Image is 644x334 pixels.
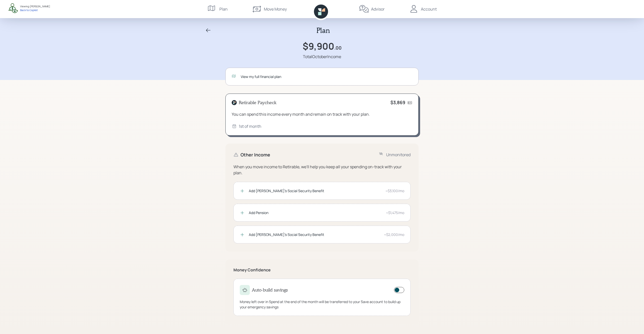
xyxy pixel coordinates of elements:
[233,164,411,176] div: When you move income to Retirable, we'll help you keep all your spending on-track with your plan.
[249,210,382,215] div: Add Pension
[386,210,404,215] div: ~$1,475/mo
[421,6,437,12] div: Account
[20,5,50,8] div: Viewing: [PERSON_NAME]
[240,299,404,310] div: Money left over in Spend at the end of the month will be transferred to your Save account to buil...
[240,152,270,158] h4: Other Income
[371,6,385,12] div: Advisor
[249,232,380,237] div: Add [PERSON_NAME]'s Social Security Benefit
[249,188,381,193] div: Add [PERSON_NAME]'s Social Security Benefit
[264,6,287,12] div: Move Money
[316,26,330,35] h2: Plan
[303,54,341,60] div: Total October Income
[252,287,288,293] h4: Auto-build savings
[334,45,342,51] h4: .00
[219,6,228,12] div: Plan
[384,232,404,237] div: ~$2,000/mo
[303,41,334,52] h1: $9,900
[239,100,276,105] h4: Retirable Paycheck
[232,111,412,117] div: You can spend this income every month and remain on track with your plan.
[233,268,411,272] h5: Money Confidence
[20,8,50,12] div: Back to Copilot
[241,74,412,79] div: View my full financial plan
[385,188,404,193] div: ~$3,100/mo
[239,123,261,129] div: 1st of month
[390,100,405,105] h4: $3,869
[386,152,411,158] div: Unmonitored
